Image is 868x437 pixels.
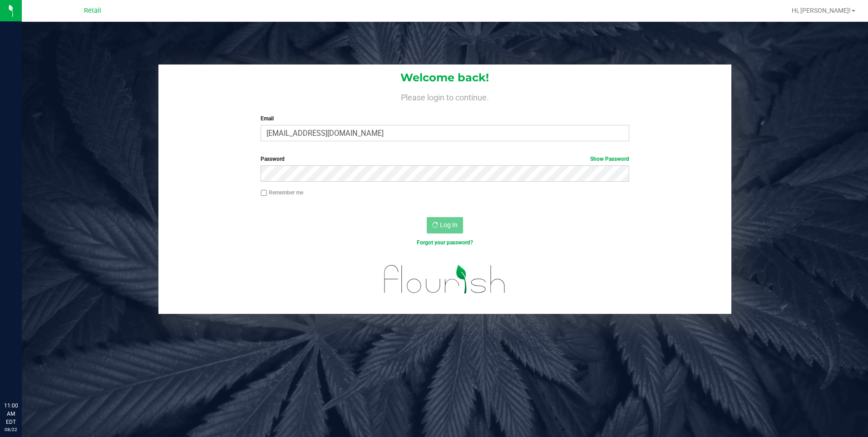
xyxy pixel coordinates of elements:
h1: Welcome back! [158,72,732,84]
span: Retail [84,7,101,15]
input: Remember me [261,190,267,196]
span: Log In [440,221,458,228]
p: 08/22 [4,426,18,433]
a: Show Password [590,156,629,162]
img: flourish_logo.svg [373,256,517,303]
h4: Please login to continue. [158,91,732,102]
span: Hi, [PERSON_NAME]! [792,7,851,14]
a: Forgot your password? [417,239,473,246]
label: Email [261,114,629,123]
p: 11:00 AM EDT [4,402,18,426]
span: Password [261,156,285,162]
button: Log In [427,217,463,233]
label: Remember me [261,189,303,197]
